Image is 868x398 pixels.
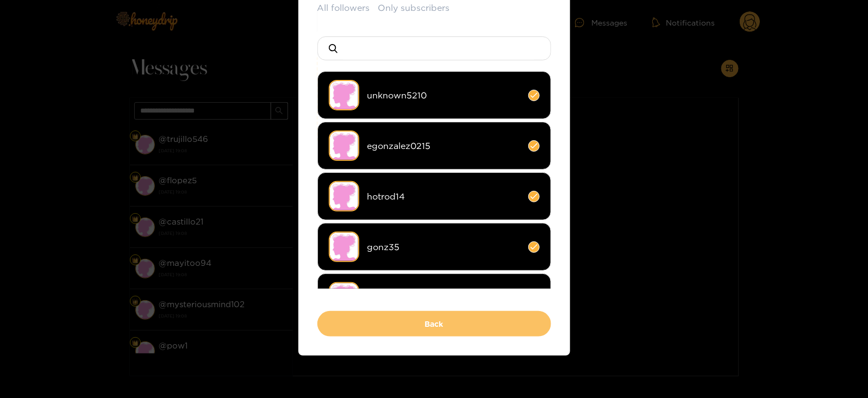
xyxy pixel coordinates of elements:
span: hotrod14 [367,190,520,203]
img: no-avatar.png [329,232,359,262]
img: no-avatar.png [329,130,359,161]
button: All followers [317,2,370,14]
button: Only subscribers [378,2,450,14]
img: no-avatar.png [329,80,359,110]
span: egonzalez0215 [367,140,520,152]
img: no-avatar.png [329,282,359,313]
span: gonz35 [367,241,520,253]
button: Back [317,311,551,337]
span: unknown5210 [367,89,520,102]
img: no-avatar.png [329,181,359,212]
